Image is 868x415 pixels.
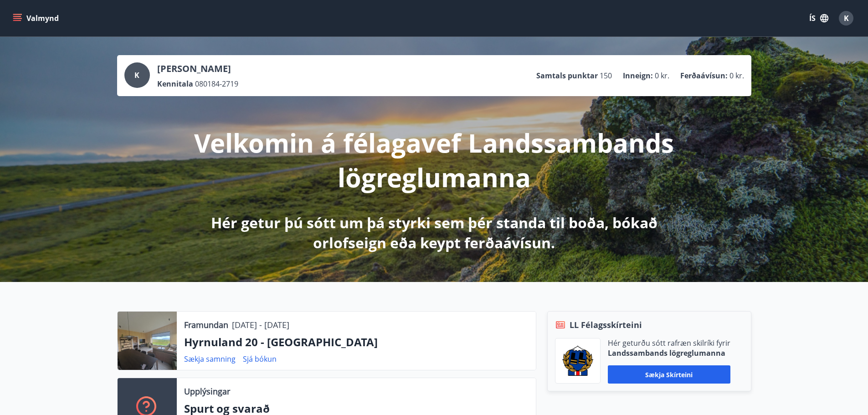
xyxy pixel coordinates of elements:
[562,346,593,376] img: 1cqKbADZNYZ4wXUG0EC2JmCwhQh0Y6EN22Kw4FTY.png
[134,70,139,80] span: K
[184,385,230,397] p: Upplýsingar
[157,79,193,89] p: Kennitala
[195,79,238,89] span: 080184-2719
[608,365,730,384] button: Sækja skírteini
[680,71,728,81] p: Ferðaávísun :
[536,71,598,81] p: Samtals punktar
[600,71,612,81] span: 150
[184,319,228,331] p: Framundan
[157,62,238,75] p: [PERSON_NAME]
[11,10,62,26] button: menu
[232,319,289,331] p: [DATE] - [DATE]
[243,354,277,364] a: Sjá bókun
[835,7,857,29] button: K
[184,354,236,364] a: Sækja samning
[608,348,730,358] p: Landssambands lögreglumanna
[844,13,849,23] span: K
[729,71,744,81] span: 0 kr.
[608,338,730,348] p: Hér geturðu sótt rafræn skilríki fyrir
[623,71,653,81] p: Inneign :
[184,334,529,350] p: Hyrnuland 20 - [GEOGRAPHIC_DATA]
[194,125,675,195] p: Velkomin á félagavef Landssambands lögreglumanna
[570,319,642,331] span: LL Félagsskírteini
[804,10,833,26] button: ÍS
[194,213,675,253] p: Hér getur þú sótt um þá styrki sem þér standa til boða, bókað orlofseign eða keypt ferðaávísun.
[655,71,669,81] span: 0 kr.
